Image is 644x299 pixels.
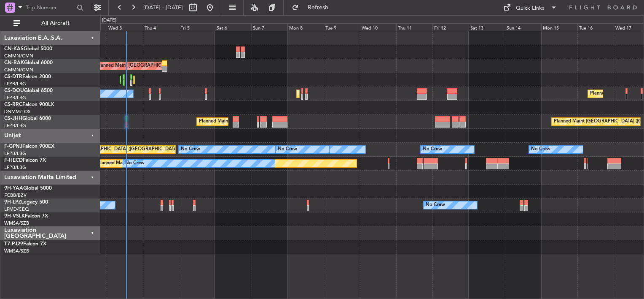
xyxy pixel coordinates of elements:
[4,46,52,52] a: CN-KASGlobal 5000
[360,23,396,31] div: Wed 10
[4,60,53,65] a: CN-RAKGlobal 6000
[288,1,338,14] button: Refresh
[91,60,229,72] div: Unplanned Maint [GEOGRAPHIC_DATA] ([GEOGRAPHIC_DATA])
[396,23,432,31] div: Thu 11
[125,157,145,170] div: No Crew
[4,95,26,101] a: LFPB/LBG
[4,158,46,163] a: F-HECDFalcon 7X
[4,242,46,247] a: T7-PJ29Falcon 7X
[4,74,51,79] a: CS-DTRFalcon 2000
[4,150,26,157] a: LFPB/LBG
[47,143,180,156] div: Planned Maint [GEOGRAPHIC_DATA] ([GEOGRAPHIC_DATA])
[181,143,200,156] div: No Crew
[4,102,54,107] a: CS-RRCFalcon 900LX
[4,102,22,107] span: CS-RRC
[4,122,26,129] a: LFPB/LBG
[143,4,183,11] span: [DATE] - [DATE]
[469,23,505,31] div: Sat 13
[4,67,33,73] a: GMMN/CMN
[9,16,91,30] button: All Aircraft
[4,158,23,163] span: F-HECD
[4,206,29,212] a: LFMD/CEQ
[531,143,550,156] div: No Crew
[4,144,54,149] a: F-GPNJFalcon 900EX
[4,200,21,205] span: 9H-LPZ
[4,53,33,59] a: GMMN/CMN
[499,1,561,14] button: Quick Links
[423,143,442,156] div: No Crew
[26,1,74,14] input: Trip Number
[251,23,287,31] div: Sun 7
[4,46,24,52] span: CN-KAS
[4,186,52,191] a: 9H-YAAGlobal 5000
[278,143,297,156] div: No Crew
[301,5,336,11] span: Refresh
[4,248,29,254] a: WMSA/SZB
[215,23,251,31] div: Sat 6
[4,88,53,93] a: CS-DOUGlobal 6500
[199,115,332,128] div: Planned Maint [GEOGRAPHIC_DATA] ([GEOGRAPHIC_DATA])
[516,4,545,13] div: Quick Links
[299,87,432,100] div: Planned Maint [GEOGRAPHIC_DATA] ([GEOGRAPHIC_DATA])
[324,23,360,31] div: Tue 9
[426,199,445,212] div: No Crew
[102,17,116,24] div: [DATE]
[4,74,22,79] span: CS-DTR
[4,109,30,115] a: DNMM/LOS
[505,23,541,31] div: Sun 14
[107,23,143,31] div: Wed 3
[4,200,48,205] a: 9H-LPZLegacy 500
[4,60,24,65] span: CN-RAK
[179,23,215,31] div: Fri 5
[4,164,26,171] a: LFPB/LBG
[4,220,29,226] a: WMSA/SZB
[143,23,179,31] div: Thu 4
[432,23,469,31] div: Fri 12
[4,144,22,149] span: F-GPNJ
[4,116,51,121] a: CS-JHHGlobal 6000
[4,214,25,219] span: 9H-VSLK
[4,192,27,198] a: FCBB/BZV
[541,23,577,31] div: Mon 15
[4,186,23,191] span: 9H-YAA
[4,81,26,87] a: LFPB/LBG
[4,242,23,247] span: T7-PJ29
[287,23,324,31] div: Mon 8
[22,20,89,26] span: All Aircraft
[4,116,22,121] span: CS-JHH
[4,214,48,219] a: 9H-VSLKFalcon 7X
[4,88,24,93] span: CS-DOU
[577,23,614,31] div: Tue 16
